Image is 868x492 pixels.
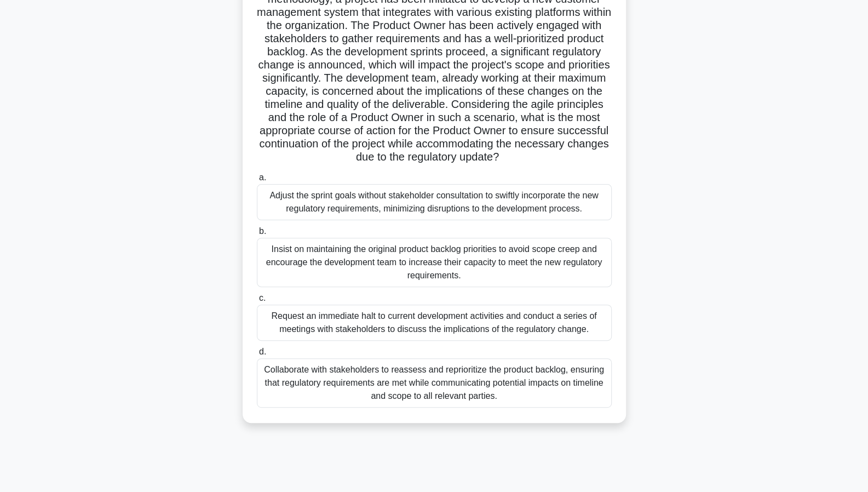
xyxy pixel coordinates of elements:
span: c. [259,293,266,302]
div: Collaborate with stakeholders to reassess and reprioritize the product backlog, ensuring that reg... [257,358,612,408]
div: Request an immediate halt to current development activities and conduct a series of meetings with... [257,305,612,341]
span: b. [259,226,266,236]
span: d. [259,347,266,356]
div: Insist on maintaining the original product backlog priorities to avoid scope creep and encourage ... [257,238,612,287]
span: a. [259,173,266,182]
div: Adjust the sprint goals without stakeholder consultation to swiftly incorporate the new regulator... [257,184,612,220]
